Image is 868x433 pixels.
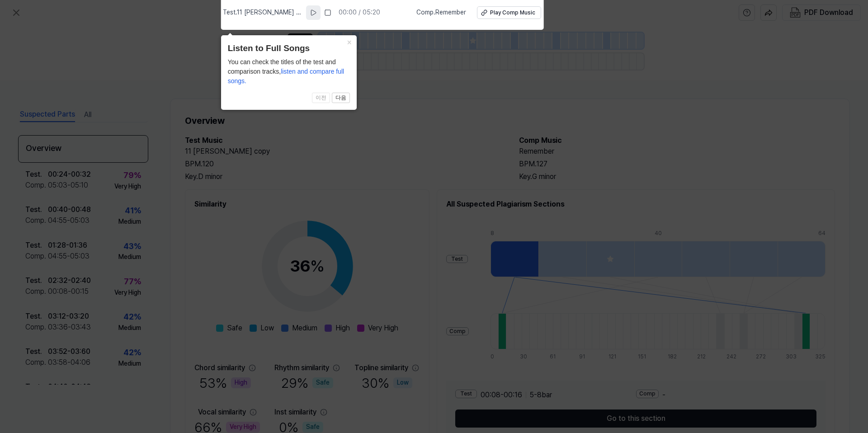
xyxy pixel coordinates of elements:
span: Test . 11 [PERSON_NAME] copy [223,8,302,17]
button: Play Comp Music [477,6,541,19]
header: Listen to Full Songs [228,42,350,55]
div: You can check the titles of the test and comparison tracks, [228,57,350,86]
div: Play Comp Music [490,9,535,17]
div: 00:00 / 05:20 [339,8,380,17]
button: Close [342,35,357,48]
button: 다음 [332,93,350,104]
span: Comp . Remember [416,8,466,17]
span: listen and compare full songs. [228,68,344,85]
